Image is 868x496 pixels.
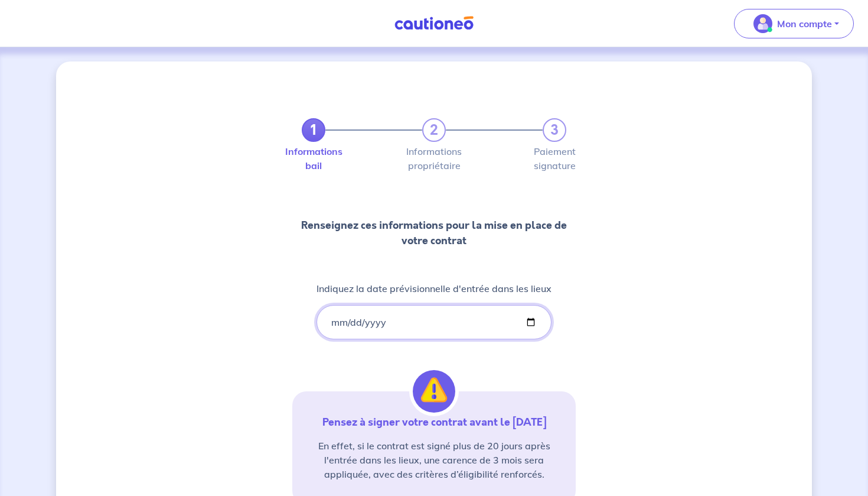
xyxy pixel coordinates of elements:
input: lease-signed-date-placeholder [316,305,552,339]
p: Renseignez ces informations pour la mise en place de votre contrat [292,218,576,248]
a: 1 [302,118,325,142]
label: Informations bail [302,147,325,170]
p: En effet, si le contrat est signé plus de 20 jours après l'entrée dans les lieux, une carence de ... [306,439,562,481]
p: Mon compte [777,17,832,31]
img: illu_account_valid_menu.svg [753,14,772,33]
img: Cautioneo [390,16,478,31]
label: Paiement signature [543,147,566,170]
p: Indiquez la date prévisionnelle d'entrée dans les lieux [316,281,552,296]
label: Informations propriétaire [422,147,446,170]
img: illu_alert.svg [413,370,455,413]
p: Pensez à signer votre contrat avant le [DATE] [306,415,562,429]
button: illu_account_valid_menu.svgMon compte [734,9,854,38]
